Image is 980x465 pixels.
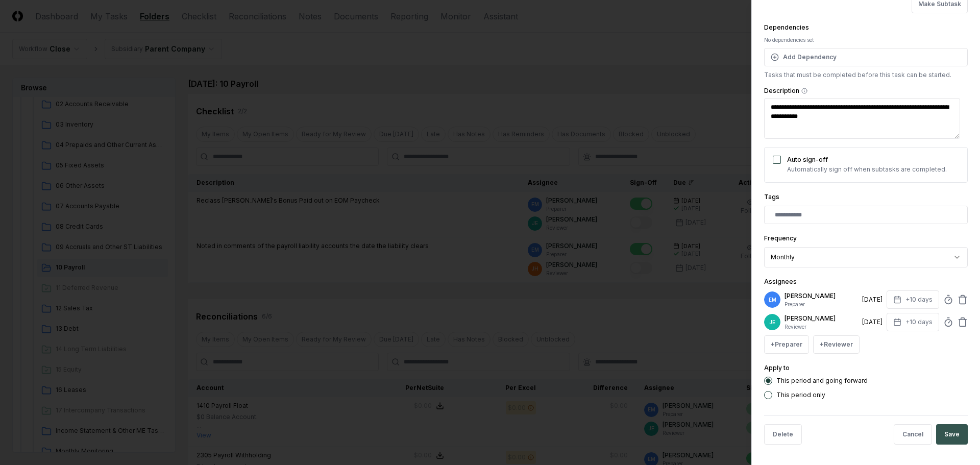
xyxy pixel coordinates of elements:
button: +Preparer [764,335,809,354]
button: Save [936,424,968,445]
button: Delete [764,424,802,445]
label: Dependencies [764,23,809,31]
button: +10 days [887,313,939,331]
label: Description [764,88,968,94]
span: JE [769,319,775,326]
p: Tasks that must be completed before this task can be started. [764,70,968,80]
p: Reviewer [785,323,858,331]
p: Preparer [785,301,858,308]
label: Auto sign-off [787,156,828,163]
span: EM [769,296,776,304]
div: [DATE] [862,317,883,327]
button: Description [801,88,807,94]
p: [PERSON_NAME] [785,314,858,323]
label: Apply to [764,364,790,372]
label: Tags [764,193,779,201]
p: [PERSON_NAME] [785,291,858,301]
p: Automatically sign off when subtasks are completed. [787,165,947,174]
label: This period and going forward [776,378,868,384]
div: No dependencies set [764,36,968,44]
button: +Reviewer [813,335,860,354]
button: Add Dependency [764,48,968,66]
label: This period only [776,392,825,398]
label: Frequency [764,234,797,242]
button: Cancel [894,424,932,445]
button: +10 days [887,290,939,309]
div: [DATE] [862,295,883,304]
label: Assignees [764,278,797,285]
